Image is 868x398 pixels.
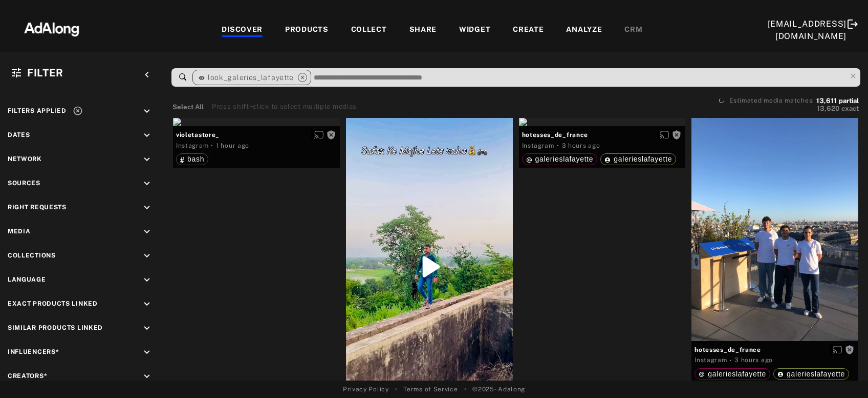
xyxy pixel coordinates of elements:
[657,129,672,140] button: Enable diffusion on this media
[730,356,732,365] span: ·
[8,155,42,163] span: Network
[8,348,59,355] span: Influencers*
[522,130,683,140] span: hotesses_de_france
[27,67,63,79] span: Filter
[141,226,153,237] i: keyboard_arrow_down
[211,142,213,150] span: ·
[141,274,153,286] i: keyboard_arrow_down
[8,228,31,235] span: Media
[604,155,672,163] div: galerieslafayette
[672,131,681,138] span: Rights not requested
[624,24,642,36] div: CRM
[8,276,46,283] span: Language
[141,323,153,334] i: keyboard_arrow_down
[343,385,389,394] a: Privacy Policy
[403,385,458,394] a: Terms of Service
[8,300,98,307] span: Exact Products Linked
[141,298,153,310] i: keyboard_arrow_down
[8,372,47,380] span: Creators*
[816,98,859,104] button: 13,611partial
[176,130,337,140] span: violetastore_
[176,141,208,150] div: Instagram
[513,24,544,36] div: CREATE
[141,202,153,213] i: keyboard_arrow_down
[8,252,56,259] span: Collections
[526,155,594,163] div: galerieslafayette
[464,385,467,394] span: •
[141,106,153,117] i: keyboard_arrow_down
[719,104,859,114] button: 13,620exact
[8,324,103,331] span: Similar Products Linked
[557,142,559,150] span: ·
[830,344,845,355] button: Enable diffusion on this media
[522,141,554,150] div: Instagram
[614,155,672,163] span: galerieslafayette
[777,370,845,377] div: galerieslafayette
[180,155,204,163] div: bash
[562,142,600,149] time: 2025-09-23T10:57:17.000Z
[216,142,249,149] time: 2025-09-23T12:43:13.000Z
[351,24,387,36] div: COLLECT
[172,102,204,112] button: Select All
[535,155,594,163] span: galerieslafayette
[187,155,204,163] span: bash
[817,105,839,112] span: 13,620
[7,13,97,44] img: 63233d7d88ed69de3c212112c67096b6.png
[141,69,153,81] i: keyboard_arrow_left
[141,250,153,262] i: keyboard_arrow_down
[285,24,329,36] div: PRODUCTS
[699,370,766,377] div: galerieslafayette
[141,371,153,382] i: keyboard_arrow_down
[816,97,837,105] span: 13,611
[222,24,263,36] div: DISCOVER
[298,73,307,82] i: close
[695,355,727,365] div: Instagram
[212,102,357,112] div: Press shift+click to select multiple medias
[8,204,67,211] span: Right Requests
[566,24,602,36] div: ANALYZE
[845,346,854,353] span: Rights not requested
[208,73,294,82] span: look_galeries_lafayette
[472,385,525,394] span: © 2025 - Adalong
[708,370,766,378] span: galerieslafayette
[8,131,30,138] span: Dates
[199,71,294,84] div: look_galeries_lafayette
[327,131,336,138] span: Rights not requested
[409,24,437,36] div: SHARE
[695,345,855,354] span: hotesses_de_france
[141,130,153,141] i: keyboard_arrow_down
[734,356,773,364] time: 2025-09-23T10:57:17.000Z
[395,385,398,394] span: •
[459,24,490,36] div: WIDGET
[768,18,847,43] div: [EMAIL_ADDRESS][DOMAIN_NAME]
[8,107,67,114] span: Filters applied
[787,370,845,378] span: galerieslafayette
[141,347,153,358] i: keyboard_arrow_down
[141,178,153,189] i: keyboard_arrow_down
[817,349,868,398] div: Widget de chat
[311,129,327,140] button: Enable diffusion on this media
[141,154,153,165] i: keyboard_arrow_down
[729,97,814,104] span: Estimated media matches:
[817,349,868,398] iframe: Chat Widget
[8,180,40,187] span: Sources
